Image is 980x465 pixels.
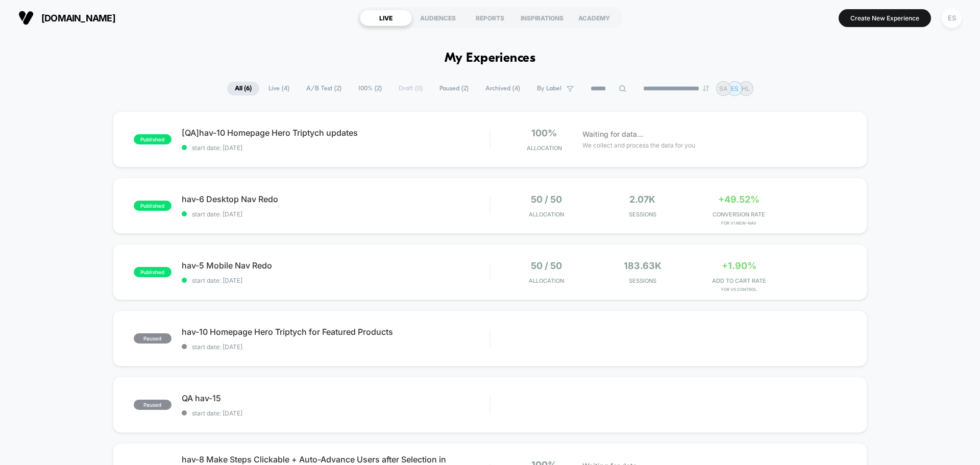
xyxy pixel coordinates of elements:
span: 100% ( 2 ) [351,82,389,95]
div: INSPIRATIONS [516,10,568,26]
span: +49.52% [718,194,759,205]
div: AUDIENCES [412,10,464,26]
span: 50 / 50 [531,260,562,271]
span: All ( 6 ) [227,82,259,95]
p: ES [731,85,739,92]
span: for v1 new-nav [693,221,785,226]
span: start date: [DATE] [182,409,489,417]
span: published [134,201,171,211]
h1: My Experiences [445,51,536,66]
span: hav-10 Homepage Hero Triptych for Featured Products [182,327,489,337]
span: [QA]hav-10 Homepage Hero Triptych updates [182,128,489,138]
span: start date: [DATE] [182,144,489,152]
span: Allocation [527,144,562,152]
span: Waiting for data... [582,129,643,140]
span: CONVERSION RATE [693,211,785,218]
span: Allocation [529,211,564,218]
span: Sessions [597,277,689,284]
span: paused [134,400,171,410]
span: for v0 control [693,287,785,292]
button: ES [939,8,965,29]
span: Allocation [529,277,564,284]
span: We collect and process the data for you [582,140,695,150]
span: 183.63k [624,260,661,271]
div: ES [942,8,962,28]
span: Archived ( 4 ) [478,82,528,95]
span: hav-5 Mobile Nav Redo [182,260,489,271]
span: published [134,134,171,144]
span: published [134,267,171,277]
span: ADD TO CART RATE [693,277,785,284]
span: start date: [DATE] [182,277,489,284]
span: start date: [DATE] [182,210,489,218]
span: +1.90% [722,260,756,271]
span: 2.07k [629,194,655,205]
div: ACADEMY [568,10,620,26]
div: LIVE [360,10,412,26]
img: Visually logo [18,10,34,26]
p: HL [742,85,750,92]
span: [DOMAIN_NAME] [41,13,115,23]
span: By Label [537,85,561,92]
span: QA hav-15 [182,393,489,403]
span: 50 / 50 [531,194,562,205]
span: Live ( 4 ) [261,82,297,95]
button: Create New Experience [839,9,931,27]
span: Sessions [597,211,689,218]
span: hav-6 Desktop Nav Redo [182,194,489,204]
p: SA [719,85,727,92]
span: A/B Test ( 2 ) [299,82,349,95]
button: [DOMAIN_NAME] [15,10,118,26]
img: end [703,85,709,91]
div: REPORTS [464,10,516,26]
span: start date: [DATE] [182,343,489,351]
span: paused [134,333,171,344]
span: Paused ( 2 ) [432,82,476,95]
span: 100% [531,128,557,138]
